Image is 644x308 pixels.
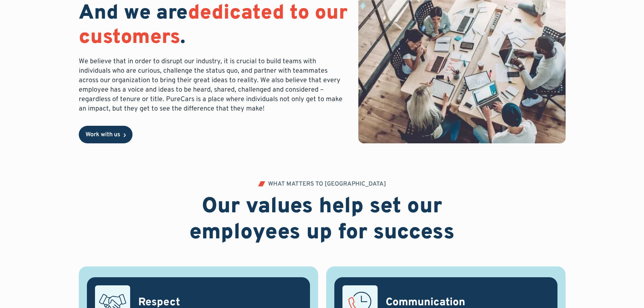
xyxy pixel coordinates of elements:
[268,181,386,187] div: WHAT MATTERS TO [GEOGRAPHIC_DATA]
[79,1,348,51] span: dedicated to our customers
[79,126,133,143] a: Work with us
[86,132,120,138] div: Work with us
[149,194,495,246] h2: Our values help set our employees up for success
[79,57,348,114] p: We believe that in order to disrupt our industry, it is crucial to build teams with individuals w...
